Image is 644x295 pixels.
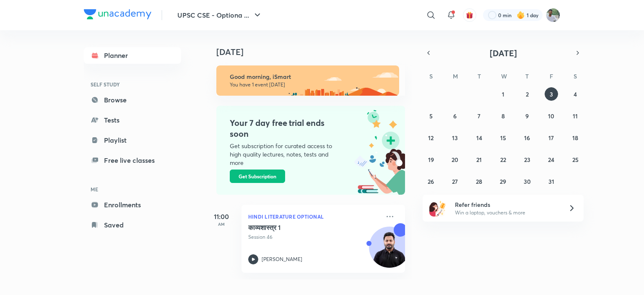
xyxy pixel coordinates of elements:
p: Get subscription for curated access to high quality lectures, notes, tests and more [230,142,342,167]
abbr: October 20, 2025 [452,156,458,164]
button: avatar [463,8,476,22]
button: October 31, 2025 [545,175,558,188]
button: October 21, 2025 [473,153,486,166]
h5: 11:00 [205,211,238,222]
button: October 30, 2025 [520,175,534,188]
a: Saved [84,217,181,233]
abbr: October 3, 2025 [550,90,553,98]
p: Hindi Literature Optional [248,211,380,222]
button: October 18, 2025 [569,131,582,144]
abbr: October 15, 2025 [500,134,506,142]
a: Tests [84,112,181,128]
abbr: October 11, 2025 [573,112,578,120]
abbr: October 5, 2025 [429,112,433,120]
abbr: October 30, 2025 [524,178,531,185]
button: October 15, 2025 [496,131,510,144]
button: October 25, 2025 [569,153,582,166]
abbr: October 25, 2025 [572,156,579,164]
abbr: October 8, 2025 [501,112,505,120]
p: Win a laptop, vouchers & more [455,209,558,217]
abbr: October 24, 2025 [548,156,554,164]
h6: ME [84,182,181,196]
span: Get Subscription [239,173,276,180]
button: UPSC CSE - Optiona ... [172,7,267,23]
a: Free live classes [84,152,181,169]
button: October 26, 2025 [424,175,438,188]
button: October 3, 2025 [545,87,558,101]
button: October 14, 2025 [473,131,486,144]
a: Company Logo [84,9,151,21]
abbr: October 17, 2025 [548,134,554,142]
button: October 23, 2025 [520,153,534,166]
abbr: October 23, 2025 [524,156,530,164]
abbr: October 31, 2025 [548,178,554,185]
button: October 10, 2025 [545,109,558,123]
button: October 17, 2025 [545,131,558,144]
a: Planner [84,47,181,64]
button: October 27, 2025 [448,175,462,188]
img: streak [517,11,525,19]
button: October 28, 2025 [473,175,486,188]
abbr: October 1, 2025 [502,90,504,98]
button: October 19, 2025 [424,153,438,166]
h5: काव्यशास्त्र 1 [248,223,353,232]
h4: Your 7 day free trial ends soon [230,117,342,139]
abbr: October 13, 2025 [452,134,458,142]
button: October 16, 2025 [520,131,534,144]
span: [DATE] [490,47,517,59]
button: October 29, 2025 [496,175,510,188]
button: October 9, 2025 [520,109,534,123]
abbr: Friday [550,72,553,80]
abbr: Thursday [525,72,529,80]
button: October 20, 2025 [448,153,462,166]
abbr: October 19, 2025 [428,156,434,164]
abbr: October 18, 2025 [572,134,578,142]
abbr: October 14, 2025 [476,134,482,142]
h6: SELF STUDY [84,77,181,91]
abbr: October 27, 2025 [452,178,458,185]
button: October 24, 2025 [545,153,558,166]
abbr: Tuesday [478,72,481,80]
button: October 2, 2025 [520,87,534,101]
button: October 6, 2025 [448,109,462,123]
abbr: Monday [453,72,458,80]
img: referral [429,200,446,217]
img: iSmart Roshan [546,8,560,22]
h6: Good morning, iSmart [230,73,392,81]
h6: Refer friends [455,200,558,209]
button: October 11, 2025 [569,109,582,123]
abbr: October 9, 2025 [525,112,529,120]
a: Browse [84,91,181,108]
abbr: October 22, 2025 [500,156,506,164]
abbr: October 26, 2025 [428,178,434,185]
p: [PERSON_NAME] [262,256,302,263]
abbr: October 16, 2025 [524,134,530,142]
button: October 1, 2025 [496,87,510,101]
img: morning [216,65,399,96]
p: AM [205,222,238,227]
abbr: October 2, 2025 [526,90,529,98]
button: October 13, 2025 [448,131,462,144]
button: October 22, 2025 [496,153,510,166]
button: October 7, 2025 [473,109,486,123]
abbr: Saturday [574,72,577,80]
a: Enrollments [84,196,181,213]
button: October 8, 2025 [496,109,510,123]
button: [DATE] [434,47,572,59]
p: Session 46 [248,233,380,241]
img: Avatar [369,231,410,272]
button: October 4, 2025 [569,87,582,101]
button: October 5, 2025 [424,109,438,123]
img: Company Logo [84,9,151,19]
img: avatar [466,11,473,19]
abbr: October 21, 2025 [476,156,482,164]
abbr: October 10, 2025 [548,112,554,120]
abbr: Wednesday [501,72,507,80]
abbr: October 29, 2025 [500,178,506,185]
abbr: October 7, 2025 [478,112,480,120]
button: Get Subscription [230,170,285,183]
abbr: October 28, 2025 [476,178,482,185]
a: Playlist [84,132,181,149]
h4: [DATE] [216,47,413,57]
abbr: October 6, 2025 [453,112,457,120]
